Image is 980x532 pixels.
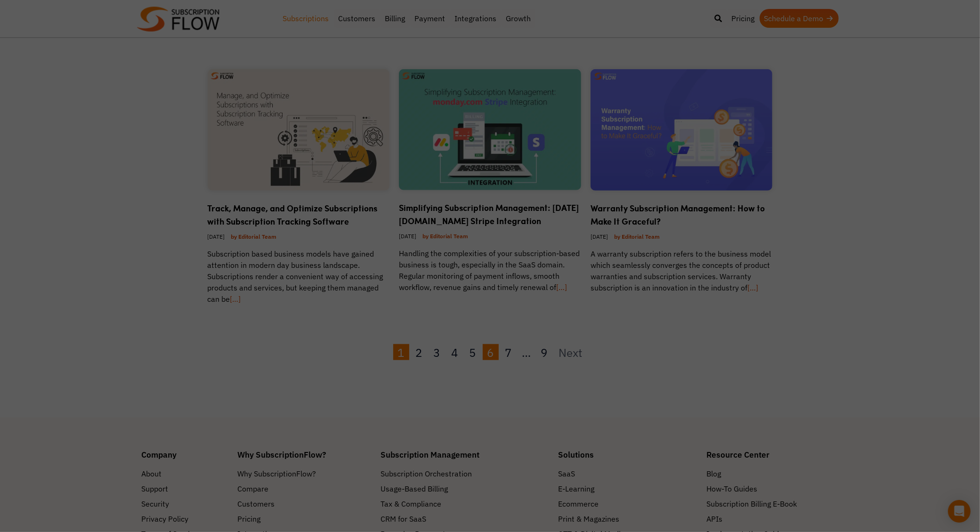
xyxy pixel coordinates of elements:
[381,513,549,524] a: CRM for SaaS
[610,231,664,242] a: by Editorial Team
[230,294,241,304] a: […]
[137,7,219,32] img: Subscriptionflow
[208,69,390,191] img: Subscription Tracking Software
[237,498,371,509] a: Customers
[706,513,838,524] a: APIs
[558,468,575,479] span: SaaS
[706,513,722,524] span: APIs
[227,231,281,242] a: by Editorial Team
[948,500,971,523] div: Open Intercom Messenger
[747,283,758,292] a: […]
[278,9,334,28] a: Subscriptions
[237,451,371,459] h4: Why SubscriptionFlow?
[399,69,581,191] img: monday.com Stripe Integration
[142,513,189,524] span: Privacy Policy
[591,202,765,227] a: Warranty Subscription Management: How to Make It Graceful?
[706,483,838,494] a: How-To Guides
[142,483,169,494] span: Support
[727,9,760,28] a: Pricing
[399,248,581,293] p: Handling the complexities of your subscription-based business is tough, especially in the SaaS do...
[142,468,162,479] span: About
[334,9,381,28] a: Customers
[706,468,838,479] a: Blog
[381,468,549,479] a: Subscription Orchestration
[591,69,773,191] img: Warranty Subscription Management How to Make It Graceful
[450,9,502,28] a: Integrations
[208,344,773,361] nav: Posts pagination
[399,227,581,248] div: [DATE]
[501,344,517,360] a: 7
[760,9,839,28] a: Schedule a Demo
[237,498,275,509] span: Customers
[518,344,535,360] span: …
[706,468,721,479] span: Blog
[142,468,228,479] a: About
[142,513,228,524] a: Privacy Policy
[142,483,228,494] a: Support
[142,498,170,509] span: Security
[502,9,536,28] a: Growth
[142,451,228,459] h4: Company
[381,498,441,509] span: Tax & Compliance
[381,451,549,459] h4: Subscription Management
[381,483,448,494] span: Usage-Based Billing
[208,202,378,227] a: Track, Manage, and Optimize Subscriptions with Subscription Tracking Software
[706,483,757,494] span: How-To Guides
[706,451,838,459] h4: Resource Center
[237,468,316,479] span: Why SubscriptionFlow?
[554,344,587,361] a: Next
[558,513,697,524] a: Print & Magazines
[393,344,409,360] span: 1
[411,344,427,360] a: 2
[142,498,228,509] a: Security
[419,230,472,242] a: by Editorial Team
[208,248,390,305] p: Subscription based business models have gained attention in modern day business landscape. Subscr...
[399,202,579,227] a: Simplifying Subscription Management: [DATE][DOMAIN_NAME] Stripe Integration
[556,282,567,292] a: […]
[381,513,426,524] span: CRM for SaaS
[381,9,410,28] a: Billing
[536,344,552,360] a: 9
[237,513,371,524] a: Pricing
[558,498,697,509] a: Ecommerce
[465,344,481,360] a: 5
[237,483,268,494] span: Compare
[558,483,594,494] span: E-Learning
[237,483,371,494] a: Compare
[558,513,619,524] span: Print & Magazines
[706,498,797,509] span: Subscription Billing E-Book
[381,483,549,494] a: Usage-Based Billing
[410,9,450,28] a: Payment
[591,248,773,293] p: A warranty subscription refers to the business model which seamlessly converges the concepts of p...
[706,498,838,509] a: Subscription Billing E-Book
[483,344,499,360] a: 6
[558,451,697,459] h4: Solutions
[447,344,463,360] a: 4
[208,228,390,248] div: [DATE]
[591,228,773,248] div: [DATE]
[237,468,371,479] a: Why SubscriptionFlow?
[381,468,472,479] span: Subscription Orchestration
[558,498,599,509] span: Ecommerce
[558,483,697,494] a: E-Learning
[237,513,260,524] span: Pricing
[558,468,697,479] a: SaaS
[429,344,445,360] a: 3
[381,498,549,509] a: Tax & Compliance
